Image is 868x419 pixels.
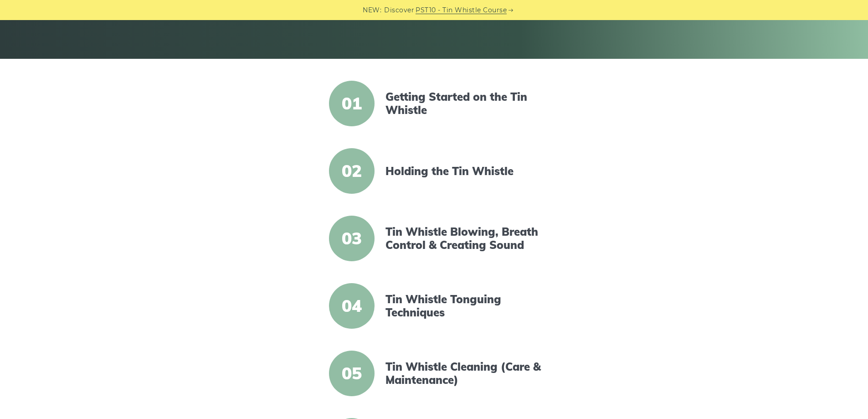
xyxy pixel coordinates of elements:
[329,283,375,329] span: 04
[329,216,375,261] span: 03
[385,360,542,387] a: Tin Whistle Cleaning (Care & Maintenance)
[385,225,542,252] a: Tin Whistle Blowing, Breath Control & Creating Sound
[329,148,375,194] span: 02
[416,5,507,16] a: PST10 - Tin Whistle Course
[385,90,542,117] a: Getting Started on the Tin Whistle
[329,351,375,396] span: 05
[329,81,375,126] span: 01
[384,5,414,16] span: Discover
[363,5,381,16] span: NEW:
[385,165,542,178] a: Holding the Tin Whistle
[385,293,542,319] a: Tin Whistle Tonguing Techniques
